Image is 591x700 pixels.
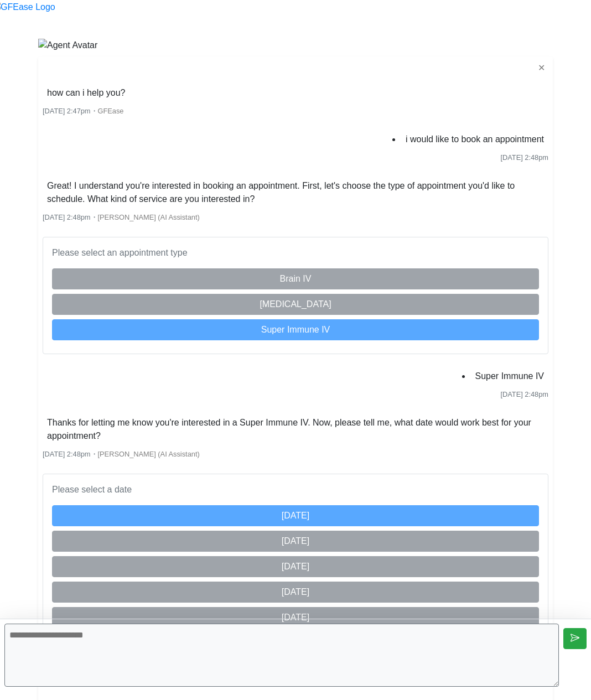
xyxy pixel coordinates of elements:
button: ✕ [535,61,548,75]
li: how can i help you? [43,84,129,102]
li: Great! I understand you're interested in booking an appointment. First, let's choose the type of ... [43,177,548,208]
small: ・ [43,450,200,458]
p: Please select an appointment type [52,246,539,260]
span: GFEase [98,107,124,115]
small: ・ [43,107,123,115]
button: [MEDICAL_DATA] [52,294,539,315]
img: Agent Avatar [38,39,97,52]
span: [DATE] 2:48pm [500,390,548,398]
button: [DATE] [52,556,539,577]
button: [DATE] [52,582,539,603]
small: ・ [43,213,200,221]
span: [PERSON_NAME] (AI Assistant) [98,450,200,458]
span: [PERSON_NAME] (AI Assistant) [98,213,200,221]
p: Please select a date [52,483,539,496]
button: [DATE] [52,607,539,628]
span: [DATE] 2:48pm [500,153,548,162]
span: [DATE] 2:47pm [43,107,91,115]
li: Thanks for letting me know you're interested in a Super Immune IV. Now, please tell me, what date... [43,414,548,445]
button: Brain IV [52,268,539,289]
span: [DATE] 2:48pm [43,213,91,221]
span: [DATE] 2:48pm [43,450,91,458]
button: [DATE] [52,505,539,526]
button: [DATE] [52,531,539,552]
li: Super Immune IV [471,367,549,385]
button: Super Immune IV [52,319,539,340]
li: i would like to book an appointment [401,131,548,148]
